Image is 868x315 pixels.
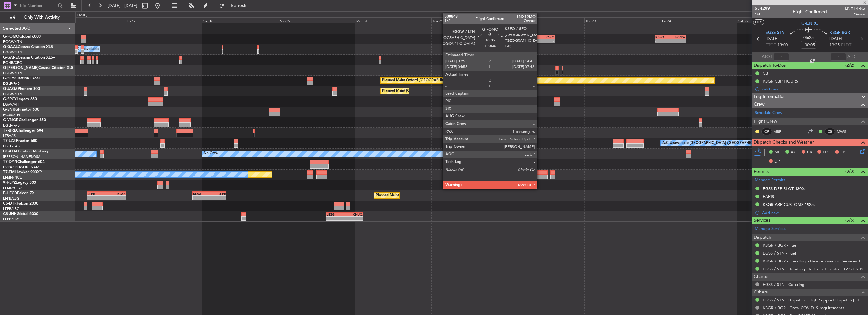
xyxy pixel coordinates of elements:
span: (3/3) [845,168,854,175]
div: KBGR ARR CUSTOMS 1925z [763,202,815,207]
span: Charter [754,273,769,281]
span: G-[PERSON_NAME] [3,66,38,70]
span: G-SPCY [3,97,17,101]
a: LFMD/CEQ [3,186,22,190]
span: Services [754,217,770,224]
span: Only With Activity [16,15,67,20]
span: 06:25 [803,35,814,41]
div: EGGW [671,35,685,39]
div: Planned Maint [GEOGRAPHIC_DATA] ([GEOGRAPHIC_DATA]) [376,191,475,200]
a: [PERSON_NAME]/QSA [3,154,40,159]
span: 19:25 [829,42,840,48]
a: EGSS / STN - Fuel [763,250,796,256]
div: [DATE] [77,13,87,18]
a: EGLF/FAB [3,144,20,149]
div: - [88,196,107,200]
span: FP [840,149,845,156]
div: Sat 25 [737,17,814,23]
span: 1/4 [755,12,770,17]
span: G-GARE [3,56,18,59]
a: EGSS / STN - Catering [763,282,804,287]
span: CR [807,149,812,156]
a: G-FOMOGlobal 6000 [3,35,41,39]
div: EAPIS [763,194,774,199]
a: F-HECDFalcon 7X [3,191,34,195]
a: Manage Permits [755,177,785,183]
a: T7-DYNChallenger 604 [3,160,45,164]
a: G-JAGAPhenom 300 [3,87,40,91]
span: Crew [754,101,765,108]
span: CS-DTR [3,202,17,206]
a: EGGW/LTN [3,50,22,55]
span: Permits [754,168,769,176]
div: Sun 19 [279,17,355,23]
span: Flight Crew [754,118,777,125]
span: FFC [823,149,830,156]
div: - [209,196,226,200]
span: 9H-LPZ [3,181,16,185]
span: ATOT [762,54,772,60]
span: G-ENRG [801,20,819,27]
span: ELDT [841,42,851,48]
div: - [521,39,537,43]
a: KBGR / BGR - Fuel [763,243,797,248]
div: Thu 23 [584,17,661,23]
a: T7-BREChallenger 604 [3,129,43,133]
div: Add new [762,210,865,215]
div: Thu 16 [49,17,126,23]
span: T7-DYN [3,160,17,164]
div: - [107,196,126,200]
a: CS-DTRFalcon 2000 [3,202,38,206]
a: G-SPCYLegacy 650 [3,97,37,101]
div: EGGW [521,35,537,39]
span: DP [774,158,780,165]
a: EGSS/STN [3,113,20,117]
span: (2/2) [845,62,854,69]
span: T7-LZZI [3,139,16,143]
button: UTC [753,19,764,25]
a: 9H-LPZLegacy 500 [3,181,36,185]
div: KSFO [655,35,670,39]
div: A/C Unavailable [GEOGRAPHIC_DATA] ([GEOGRAPHIC_DATA]) [662,139,765,148]
a: G-GAALCessna Citation XLS+ [3,45,55,49]
a: Manage Services [755,226,786,232]
span: Leg Information [754,93,786,101]
span: Dispatch To-Dos [754,62,786,69]
div: - [327,217,345,220]
a: LGAV/ATH [3,102,20,107]
a: KBGR / BGR - Crew COVID19 requirements [763,305,844,311]
div: LFPB [209,192,226,195]
a: LTBA/ISL [3,133,17,138]
div: - [671,39,685,43]
span: G-ENRG [3,108,18,112]
div: Planned Maint [GEOGRAPHIC_DATA] ([GEOGRAPHIC_DATA]) [382,86,482,96]
a: EGLF/FAB [3,123,20,128]
div: - [193,196,209,200]
div: Tue 21 [431,17,508,23]
span: G-VNOR [3,118,19,122]
div: KLAX [193,192,209,195]
span: LNX14RG [845,5,865,12]
div: Wed 22 [508,17,585,23]
a: EGLF/FAB [3,81,20,86]
a: Schedule Crew [755,110,782,116]
span: [DATE] [766,36,778,42]
a: EVRA/[PERSON_NAME] [3,165,42,170]
div: KSFO [537,35,554,39]
span: G-SIRS [3,77,15,80]
div: KNUQ [344,213,363,216]
span: LX-AOA [3,150,18,153]
span: G-JAGA [3,87,18,91]
div: LFPB [88,192,107,195]
a: EGGW/LTN [3,71,22,76]
a: LFPB/LBG [3,196,20,201]
span: T7-EMI [3,170,15,174]
span: Dispatch [754,234,771,241]
span: F-HECD [3,191,17,195]
span: EGSS STN [766,30,784,36]
a: LFPB/LBG [3,217,20,222]
span: ETOT [766,42,776,48]
div: Fri 24 [661,17,737,23]
a: KBGR / BGR - Handling - Bangor Aviation Services KBGR / BGR [763,258,865,264]
span: KBGR BGR [829,30,850,36]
